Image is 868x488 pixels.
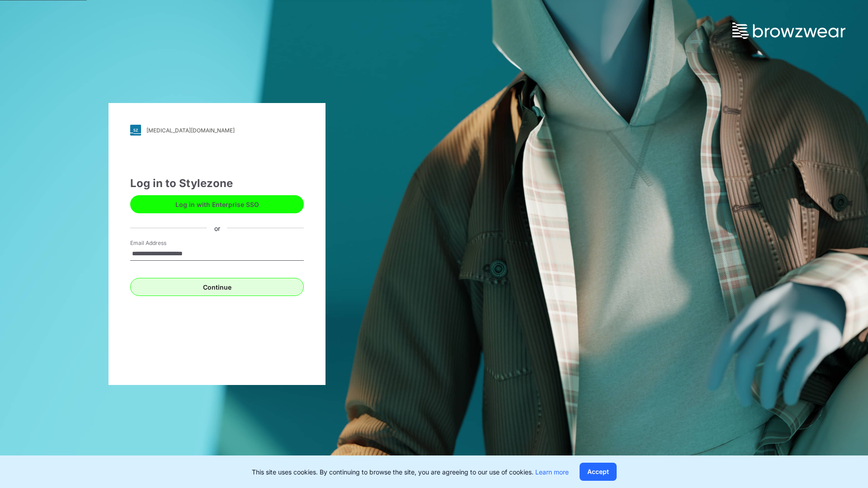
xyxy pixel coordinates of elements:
label: Email Address [130,239,193,247]
button: Continue [130,278,304,296]
a: Learn more [535,468,569,476]
img: browzwear-logo.73288ffb.svg [732,23,845,39]
div: or [207,223,227,233]
div: [MEDICAL_DATA][DOMAIN_NAME] [146,127,235,134]
div: Log in to Stylezone [130,175,304,192]
button: Accept [580,463,617,481]
p: This site uses cookies. By continuing to browse the site, you are agreeing to our use of cookies. [252,467,569,477]
a: [MEDICAL_DATA][DOMAIN_NAME] [130,125,304,136]
img: svg+xml;base64,PHN2ZyB3aWR0aD0iMjgiIGhlaWdodD0iMjgiIHZpZXdCb3g9IjAgMCAyOCAyOCIgZmlsbD0ibm9uZSIgeG... [130,125,141,136]
button: Log in with Enterprise SSO [130,195,304,213]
